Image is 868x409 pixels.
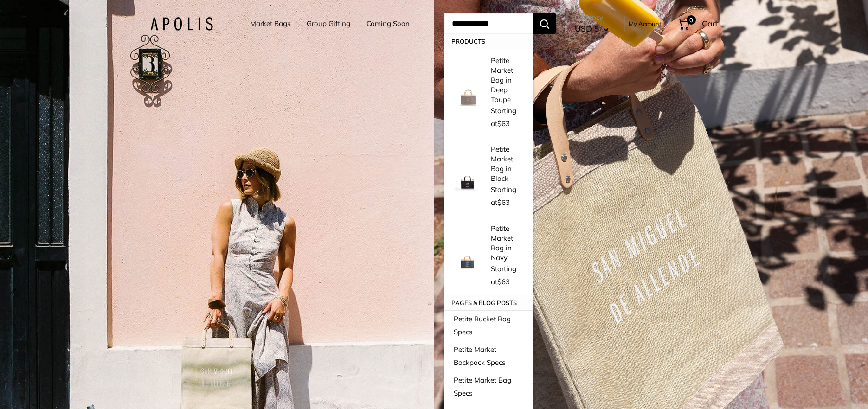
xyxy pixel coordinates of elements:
[678,16,718,31] a: 0 Cart
[444,295,533,310] p: Pages & Blog posts
[444,34,533,49] p: Products
[454,79,482,107] img: Petite Market Bag in Deep Taupe
[444,137,533,216] a: description_Make it yours with custom printed text. Petite Market Bag in Black Starting at$63
[444,310,533,341] a: Petite Bucket Bag Specs
[454,242,482,270] img: description_Make it yours with custom text.
[444,49,533,137] a: Petite Market Bag in Deep Taupe Petite Market Bag in Deep Taupe Starting at$63
[702,19,718,28] span: Cart
[444,341,533,371] a: Petite Market Backpack Specs
[575,21,609,36] button: USD $
[150,17,213,31] img: Apolis
[491,56,524,104] p: Petite Market Bag in Deep Taupe
[491,224,524,262] p: Petite Market Bag in Navy
[491,106,516,128] span: Starting at
[444,371,533,402] a: Petite Market Bag Specs
[491,264,516,286] span: Starting at
[629,18,662,29] a: My Account
[491,144,524,183] p: Petite Market Bag in Black
[575,24,599,33] span: USD $
[444,13,533,34] input: Search...
[497,277,510,286] span: $63
[366,17,410,30] a: Coming Soon
[575,11,609,24] span: Currency
[687,15,696,25] span: 0
[533,13,556,34] button: Search
[444,217,533,295] a: description_Make it yours with custom text. Petite Market Bag in Navy Starting at$63
[307,17,350,30] a: Group Gifting
[491,185,516,207] span: Starting at
[454,163,482,191] img: description_Make it yours with custom printed text.
[250,17,290,30] a: Market Bags
[497,119,510,128] span: $63
[497,198,510,207] span: $63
